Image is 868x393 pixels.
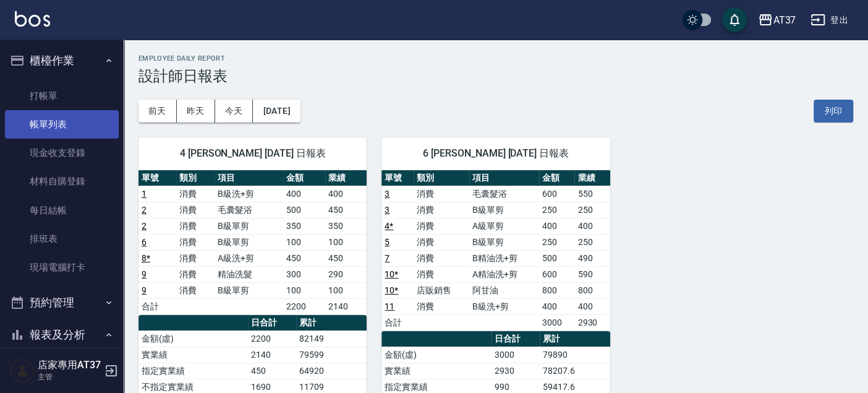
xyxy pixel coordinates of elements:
h3: 設計師日報表 [138,67,853,85]
td: 消費 [414,234,469,250]
td: 250 [539,234,574,250]
td: A精油洗+剪 [469,266,539,282]
th: 日合計 [248,315,296,331]
button: [DATE] [253,100,300,123]
a: 2 [142,205,147,215]
td: 消費 [176,282,214,298]
td: B級單剪 [215,234,283,250]
div: AT37 [773,12,796,28]
td: 指定實業績 [138,363,248,379]
td: 400 [539,298,574,314]
td: 64920 [296,363,367,379]
img: Logo [15,11,50,27]
td: 250 [574,202,610,218]
td: 2200 [283,298,325,314]
td: 350 [283,218,325,234]
td: 400 [574,298,610,314]
button: 前天 [138,100,177,123]
button: 櫃檯作業 [5,45,119,77]
a: 打帳單 [5,82,119,110]
th: 日合計 [491,331,540,347]
td: 2930 [574,314,610,330]
th: 類別 [176,170,214,186]
td: 800 [574,282,610,298]
button: 今天 [215,100,253,123]
td: 消費 [414,250,469,266]
td: 合計 [381,314,414,330]
td: 3000 [491,347,540,363]
table: a dense table [138,170,367,315]
button: 登出 [806,9,853,32]
p: 主管 [38,371,101,382]
th: 累計 [296,315,367,331]
td: 100 [325,234,367,250]
th: 業績 [325,170,367,186]
td: 3000 [539,314,574,330]
td: 590 [574,266,610,282]
table: a dense table [381,170,610,331]
td: B精油洗+剪 [469,250,539,266]
th: 累計 [540,331,610,347]
a: 9 [142,269,147,279]
td: 600 [539,186,574,202]
td: 800 [539,282,574,298]
span: 4 [PERSON_NAME] [DATE] 日報表 [153,147,352,160]
td: 消費 [414,266,469,282]
td: 阿甘油 [469,282,539,298]
th: 金額 [283,170,325,186]
td: 消費 [176,250,214,266]
h5: 店家專用AT37 [38,359,101,371]
td: 消費 [414,298,469,314]
td: 消費 [414,218,469,234]
td: 精油洗髮 [215,266,283,282]
td: 100 [283,282,325,298]
a: 11 [385,301,394,311]
td: A級洗+剪 [215,250,283,266]
td: 550 [574,186,610,202]
td: B級單剪 [215,218,283,234]
td: 實業績 [138,347,248,363]
img: Person [10,358,35,383]
td: 78207.6 [540,363,610,379]
td: 450 [325,250,367,266]
td: 100 [325,282,367,298]
span: 6 [PERSON_NAME] [DATE] 日報表 [396,147,595,160]
td: 實業績 [381,363,491,379]
th: 單號 [138,170,176,186]
a: 排班表 [5,225,119,253]
th: 業績 [574,170,610,186]
a: 現金收支登錄 [5,139,119,167]
a: 帳單列表 [5,110,119,139]
a: 2 [142,221,147,231]
td: 500 [539,250,574,266]
th: 類別 [414,170,469,186]
td: B級單剪 [469,234,539,250]
td: 2930 [491,363,540,379]
a: 3 [385,205,389,215]
a: 6 [142,237,147,247]
th: 金額 [539,170,574,186]
td: 店販銷售 [414,282,469,298]
th: 項目 [469,170,539,186]
td: 2140 [325,298,367,314]
td: 79890 [540,347,610,363]
td: 250 [539,202,574,218]
td: 450 [283,250,325,266]
button: save [722,7,747,32]
td: 毛囊髮浴 [215,202,283,218]
td: 400 [574,218,610,234]
td: 2200 [248,330,296,347]
a: 3 [385,189,389,199]
button: 報表及分析 [5,319,119,351]
td: 250 [574,234,610,250]
button: 預約管理 [5,287,119,319]
h2: Employee Daily Report [138,54,853,63]
td: 金額(虛) [381,347,491,363]
td: 2140 [248,347,296,363]
td: 合計 [138,298,176,314]
td: 毛囊髮浴 [469,186,539,202]
a: 材料自購登錄 [5,167,119,196]
button: AT37 [753,7,801,33]
td: 金額(虛) [138,330,248,347]
a: 每日結帳 [5,196,119,225]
